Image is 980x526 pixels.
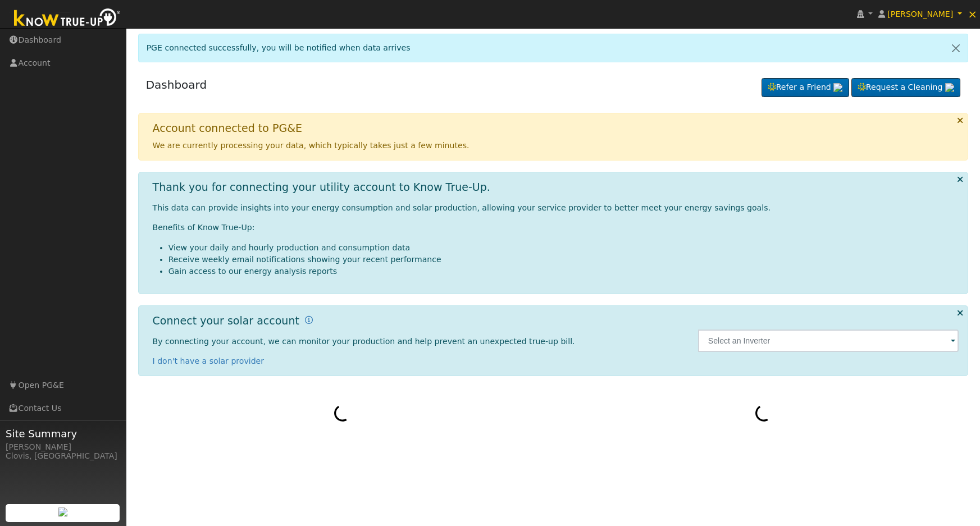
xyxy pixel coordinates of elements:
span: This data can provide insights into your energy consumption and solar production, allowing your s... [153,203,771,212]
div: Clovis, [GEOGRAPHIC_DATA] [6,450,120,462]
span: Site Summary [6,426,120,441]
a: Request a Cleaning [851,78,960,97]
li: View your daily and hourly production and consumption data [168,242,959,254]
img: retrieve [833,83,842,92]
h1: Account connected to PG&E [153,122,302,135]
img: retrieve [945,83,954,92]
h1: Thank you for connecting your utility account to Know True-Up. [153,181,490,194]
div: PGE connected successfully, you will be notified when data arrives [138,34,969,62]
img: retrieve [58,507,67,516]
img: Know True-Up [8,6,126,31]
li: Receive weekly email notifications showing your recent performance [168,254,959,266]
span: × [968,7,977,21]
input: Select an Inverter [698,330,959,352]
h1: Connect your solar account [153,314,299,327]
li: Gain access to our energy analysis reports [168,266,959,277]
span: [PERSON_NAME] [887,10,953,19]
div: [PERSON_NAME] [6,441,120,453]
a: I don't have a solar provider [153,356,265,365]
span: By connecting your account, we can monitor your production and help prevent an unexpected true-up... [153,337,575,346]
a: Close [944,34,968,62]
a: Dashboard [146,78,207,92]
span: We are currently processing your data, which typically takes just a few minutes. [153,141,470,150]
p: Benefits of Know True-Up: [153,222,959,234]
a: Refer a Friend [762,78,849,97]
